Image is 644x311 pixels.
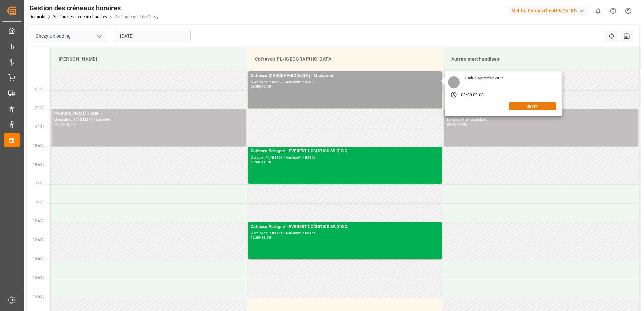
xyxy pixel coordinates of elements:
span: 13 h 00 [33,257,45,261]
div: Cofresco Pologne - EVEREST LOGISTICS SP. Z O.O. [251,148,439,155]
button: Centre d’aide [606,3,621,19]
span: 08:30 [35,87,45,91]
span: 11:30 [35,200,45,204]
div: [PERSON_NAME] - skat [54,110,243,117]
span: 12 h 30 [33,238,45,242]
span: 10 h 00 [33,144,45,147]
div: 09:00 [261,85,271,88]
div: Lundi 29 septembre 2025 [461,76,506,80]
div: Cofresco Pologne - EVEREST LOGISTICS SP. Z O.O. [251,223,439,230]
div: [PERSON_NAME] [56,53,241,65]
a: Gestion des créneaux horaires [53,14,107,19]
div: - [260,161,261,164]
span: 09:30 [35,125,45,129]
span: 14 h 00 [33,295,45,298]
div: Livraison# :489445 - Assiette# :489445 [251,230,439,236]
div: 09:00 [54,123,64,126]
div: Cofresco PL/[GEOGRAPHIC_DATA] [252,53,438,65]
button: Ouvrir le menu [94,31,104,41]
div: 10:00 [251,161,260,164]
div: - [260,85,261,88]
span: 13 h 30 [33,276,45,279]
div: 13:00 [261,236,271,239]
div: 10:00 [65,123,75,126]
div: 08:00 [251,85,260,88]
span: 12 h 00 [33,219,45,223]
div: - [260,236,261,239]
span: 10 h 30 [33,163,45,166]
div: Livraison# :489842 - Assiette# :489842 [251,79,439,85]
div: - [472,92,473,98]
div: Gestion des créneaux horaires [29,3,159,13]
div: Livraison# :489501 - Assiette# :489501 [251,155,439,161]
a: Domicile [29,14,45,19]
button: Ouvrir [509,102,556,110]
span: 09:00 [35,106,45,110]
input: JJ-MM-AAAA [116,30,191,42]
button: Afficher 0 nouvelles notifications [590,3,606,19]
div: 10:00 [458,123,468,126]
div: - [456,123,457,126]
div: 09:00 [447,123,457,126]
font: Melitta Europa GmbH & Co. KG [511,7,577,14]
div: 12:00 [251,236,260,239]
input: Type à rechercher/sélectionner [32,30,106,42]
div: 11:00 [261,161,271,164]
div: 08:00 [461,92,472,98]
div: Livraison# :x - Assiette# : [447,117,636,123]
div: Autres marchandises [449,53,634,65]
span: 11:00 [35,181,45,185]
button: Melitta Europa GmbH & Co. KG [509,4,590,17]
div: Cofresco [GEOGRAPHIC_DATA] - Mielczarek [251,73,439,79]
div: 09:00 [473,92,484,98]
div: - [64,123,65,126]
div: Livraison# :400053245 - Assiette# : [54,117,243,123]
